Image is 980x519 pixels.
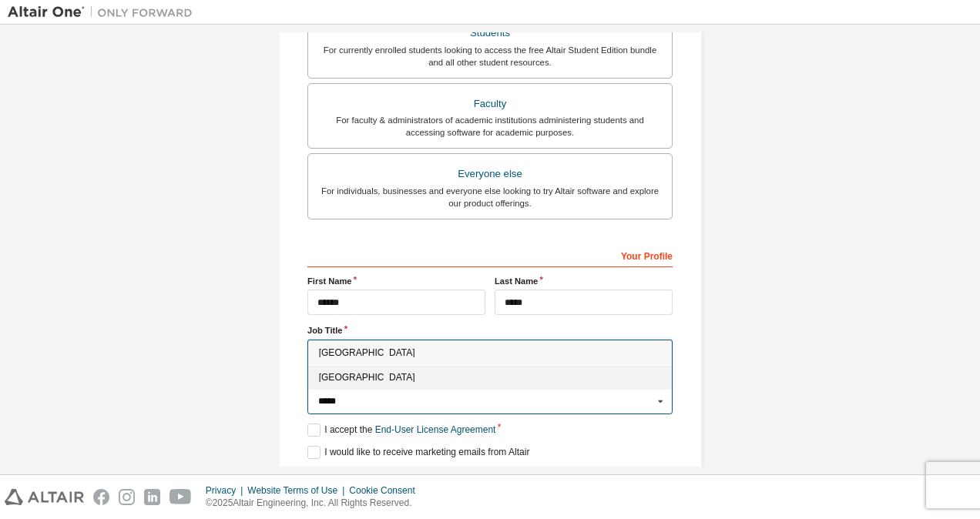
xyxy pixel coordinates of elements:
label: First Name [307,275,485,287]
img: facebook.svg [93,489,109,505]
p: © 2025 Altair Engineering, Inc. All Rights Reserved. [206,497,425,510]
label: Job Title [307,324,673,337]
img: Altair One [8,5,200,20]
label: I would like to receive marketing emails from Altair [307,446,529,459]
div: Website Terms of Use [247,484,349,497]
span: [GEOGRAPHIC_DATA] [319,373,662,382]
img: instagram.svg [119,489,135,505]
img: youtube.svg [169,489,192,505]
label: I accept the [307,424,495,437]
div: Everyone else [317,163,663,185]
label: Last Name [495,275,673,287]
img: altair_logo.svg [5,489,84,505]
img: linkedin.svg [144,489,160,505]
div: Cookie Consent [349,484,424,497]
a: End-User License Agreement [375,424,496,435]
span: [GEOGRAPHIC_DATA] [319,349,662,358]
div: For individuals, businesses and everyone else looking to try Altair software and explore our prod... [317,185,663,209]
div: For currently enrolled students looking to access the free Altair Student Edition bundle and all ... [317,44,663,69]
div: Faculty [317,93,663,115]
div: For faculty & administrators of academic institutions administering students and accessing softwa... [317,114,663,139]
div: Your Profile [307,243,673,267]
div: Privacy [206,484,247,497]
div: Students [317,22,663,44]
